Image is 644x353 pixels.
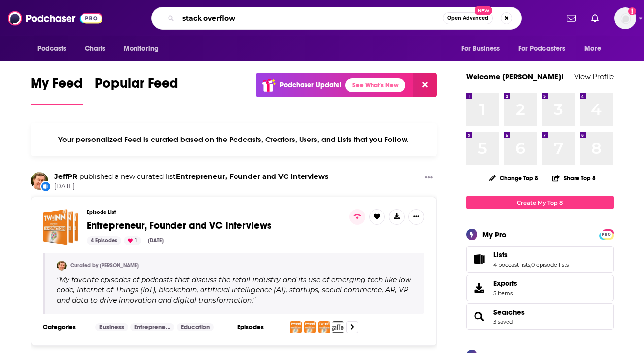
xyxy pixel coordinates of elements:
a: Entrepreneur, Founder and VC Interviews [87,220,271,231]
h3: Episode List [87,209,342,215]
span: My favorite episodes of podcasts that discuss the retail industry and its use of emerging tech li... [57,275,411,305]
a: Show notifications dropdown [563,10,579,27]
span: 5 items [493,290,517,297]
h3: Episodes [237,323,282,331]
a: Lists [493,250,569,259]
span: Exports [470,281,489,295]
button: open menu [31,39,79,58]
div: 4 Episodes [87,236,121,245]
h3: Categories [43,323,87,331]
a: Charts [78,39,112,58]
img: JeffPR [31,172,48,190]
button: Show profile menu [614,7,636,29]
a: Create My Top 8 [466,196,614,209]
span: Charts [85,42,106,56]
span: , [530,261,531,268]
a: 3 saved [493,318,513,325]
a: Education [177,323,214,331]
a: Entrepreneur, Founder and VC Interviews [43,209,79,245]
a: JeffPR [54,172,77,181]
h3: published a new curated list [54,172,328,181]
a: View Profile [574,72,614,81]
div: New List [40,181,51,192]
span: For Business [461,42,500,56]
button: Share Top 8 [552,169,596,188]
span: Lists [466,246,614,273]
img: The 5 Forces of Innovation in Retail [318,321,330,333]
button: open menu [577,39,613,58]
a: 4 podcast lists [493,261,530,268]
img: Michael Tam of Craft Ventures Discusses LegalTech Fundraising - LegalTechLIVE - Episode 112 [332,321,344,333]
a: Popular Feed [95,75,178,105]
a: Lists [470,252,489,266]
a: See What's New [345,78,405,92]
span: [DATE] [54,182,328,191]
button: Show More Button [408,209,424,225]
button: Show More Button [421,172,437,184]
a: Entrepreneur, Founder and VC Interviews [176,172,328,181]
span: New [475,6,492,15]
span: For Podcasters [518,42,566,56]
button: Show More Button [389,209,405,225]
div: [DATE] [144,236,168,245]
div: 1 [124,236,141,245]
div: Your personalized Feed is curated based on the Podcasts, Creators, Users, and Lists that you Follow. [31,123,437,156]
img: Guy Yehiav: How to Grow a Startup [304,321,316,333]
img: Podchaser - Follow, Share and Rate Podcasts [8,9,102,28]
span: Podcasts [37,42,67,56]
span: Exports [493,279,517,288]
input: Search podcasts, credits, & more... [178,10,443,26]
span: Entrepreneur, Founder and VC Interviews [87,219,271,232]
span: PRO [601,231,612,238]
span: Monitoring [124,42,159,56]
a: PRO [601,230,612,238]
button: Open AdvancedNew [443,12,493,24]
a: Searches [470,310,489,323]
button: open menu [512,39,580,58]
div: Search podcasts, credits, & more... [151,7,522,30]
img: JeffPR [57,261,67,271]
button: Change Top 8 [483,172,544,184]
a: Welcome [PERSON_NAME]! [466,72,564,81]
span: Popular Feed [95,75,178,98]
a: Exports [466,275,614,301]
button: open menu [117,39,171,58]
span: My Feed [31,75,83,98]
a: Business [95,323,128,331]
a: Searches [493,308,525,317]
span: Lists [493,250,508,259]
p: Podchaser Update! [280,81,341,89]
a: 0 episode lists [531,261,569,268]
a: My Feed [31,75,83,105]
img: A Conversation with Jonathan Abrams, Entrepreneur, Investor, Mentor and VC [290,321,302,333]
a: Show notifications dropdown [587,10,603,27]
span: Open Advanced [447,16,488,21]
span: Searches [466,303,614,330]
span: " " [57,275,411,305]
span: Logged in as cmand-c [614,7,636,29]
button: open menu [454,39,512,58]
div: My Pro [482,230,507,239]
a: Curated by [PERSON_NAME] [70,262,139,269]
span: More [584,42,601,56]
a: Entrepreneur [130,323,174,331]
img: User Profile [614,7,636,29]
svg: Add a profile image [628,7,636,15]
